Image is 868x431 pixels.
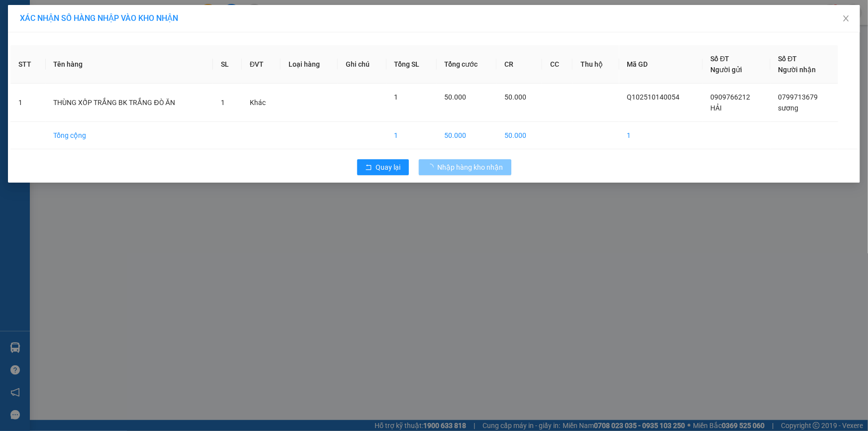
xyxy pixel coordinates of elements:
[20,13,178,23] span: XÁC NHẬN SỐ HÀNG NHẬP VÀO KHO NHẬN
[778,66,816,74] span: Người nhận
[496,45,542,84] th: CR
[213,45,242,84] th: SL
[832,5,860,33] button: Close
[619,122,703,149] td: 1
[778,55,797,63] span: Số ĐT
[357,159,409,175] button: rollbackQuay lại
[438,162,503,173] span: Nhập hàng kho nhận
[504,93,526,101] span: 50.000
[711,104,722,112] span: HẢI
[221,99,225,107] span: 1
[386,122,437,149] td: 1
[419,159,511,175] button: Nhập hàng kho nhận
[496,122,542,149] td: 50.000
[542,45,573,84] th: CC
[427,164,438,171] span: loading
[376,162,401,173] span: Quay lại
[10,84,46,122] td: 1
[573,45,619,84] th: Thu hộ
[394,93,398,101] span: 1
[338,45,386,84] th: Ghi chú
[445,93,467,101] span: 50.000
[242,45,281,84] th: ĐVT
[627,93,680,101] span: Q102510140054
[46,45,213,84] th: Tên hàng
[711,66,743,74] span: Người gửi
[46,84,213,122] td: THÙNG XỐP TRẮNG BK TRẮNG ĐÒ ĂN
[242,84,281,122] td: Khác
[365,164,372,172] span: rollback
[281,45,338,84] th: Loại hàng
[778,104,799,112] span: sương
[10,45,46,84] th: STT
[386,45,437,84] th: Tổng SL
[46,122,213,149] td: Tổng cộng
[619,45,703,84] th: Mã GD
[842,14,850,22] span: close
[711,55,730,63] span: Số ĐT
[437,45,496,84] th: Tổng cước
[437,122,496,149] td: 50.000
[711,93,751,101] span: 0909766212
[778,93,818,101] span: 0799713679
